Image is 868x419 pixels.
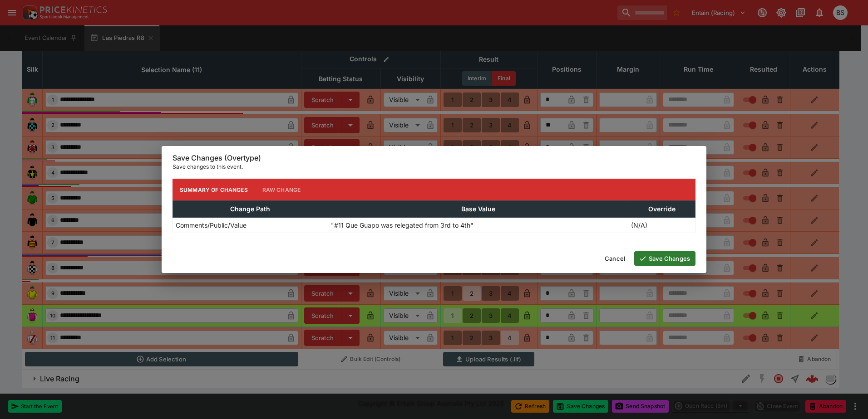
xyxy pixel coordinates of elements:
[173,201,328,218] th: Change Path
[328,218,628,233] td: "#11 Que Guapo was relegated from 3rd to 4th"
[328,201,628,218] th: Base Value
[628,201,695,218] th: Override
[176,220,247,230] p: Comments/Public/Value
[173,162,695,171] p: Save changes to this event.
[628,218,695,233] td: (N/A)
[173,153,695,163] h6: Save Changes (Overtype)
[634,251,695,266] button: Save Changes
[599,251,631,266] button: Cancel
[173,179,255,200] button: Summary of Changes
[255,179,308,200] button: Raw Change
